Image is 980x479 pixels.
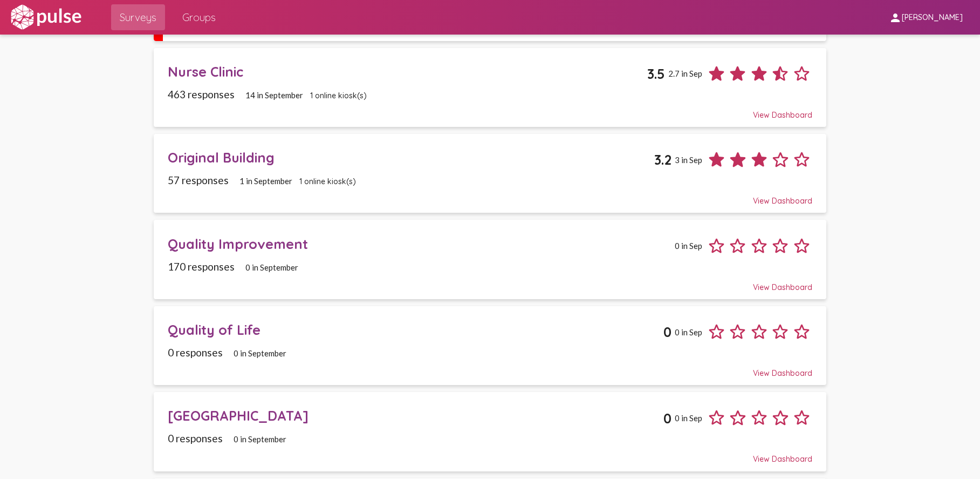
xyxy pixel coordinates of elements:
div: Quality Improvement [168,235,671,252]
div: Original Building [168,149,654,166]
img: white-logo.svg [9,4,83,31]
span: 3.2 [654,151,671,168]
div: View Dashboard [168,359,812,378]
a: Groups [174,4,224,30]
span: 0 in Sep [675,413,702,423]
span: 0 [663,323,671,340]
a: Surveys [111,4,165,30]
span: 3.5 [647,65,665,82]
mat-icon: person [889,11,902,24]
div: View Dashboard [168,273,812,292]
span: Groups [182,8,216,27]
a: Nurse Clinic3.52.7 in Sep463 responses14 in September1 online kiosk(s)View Dashboard [154,48,826,127]
span: 2.7 in Sep [668,69,702,78]
div: View Dashboard [168,444,812,464]
span: 170 responses [168,260,235,273]
span: [PERSON_NAME] [902,13,963,23]
span: 0 responses [168,346,223,359]
div: View Dashboard [168,100,812,120]
div: [GEOGRAPHIC_DATA] [168,407,663,424]
span: 0 in September [234,348,286,358]
span: 0 in Sep [675,241,702,251]
a: Quality Improvement0 in Sep170 responses0 in SeptemberView Dashboard [154,220,826,299]
span: 463 responses [168,88,235,100]
span: 0 in September [234,434,286,444]
span: 3 in Sep [675,155,702,165]
span: 0 responses [168,432,223,444]
div: View Dashboard [168,186,812,206]
span: 1 in September [239,176,292,186]
span: Surveys [120,8,156,27]
span: 1 online kiosk(s) [299,177,356,186]
span: 57 responses [168,174,229,186]
a: [GEOGRAPHIC_DATA]00 in Sep0 responses0 in SeptemberView Dashboard [154,392,826,471]
a: Quality of Life00 in Sep0 responses0 in SeptemberView Dashboard [154,306,826,385]
span: 14 in September [245,90,303,100]
span: 1 online kiosk(s) [310,91,367,100]
span: 0 in Sep [675,327,702,337]
div: Quality of Life [168,321,663,338]
span: 0 in September [245,262,298,272]
div: Nurse Clinic [168,63,647,80]
a: Original Building3.23 in Sep57 responses1 in September1 online kiosk(s)View Dashboard [154,134,826,213]
button: [PERSON_NAME] [880,7,971,27]
span: 0 [663,410,671,427]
